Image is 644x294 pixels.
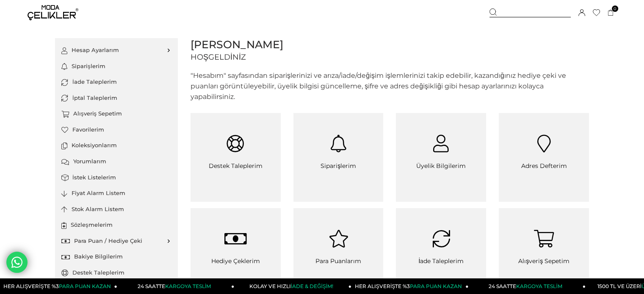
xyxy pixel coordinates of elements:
a: Favorilerim [61,122,171,138]
p: "Hesabım" sayfasından siparişlerinizi ve arıza/iade/değişim işlemlerinizi takip edebilir, kazandı... [191,70,589,102]
a: HER ALIŞVERİŞTE %3PARA PUAN KAZAN [351,278,469,294]
a: Adres Defterim [499,113,589,202]
a: 24 SAATTEKARGOYA TESLİM [468,278,586,294]
span: Üyelik Bilgilerim [398,162,484,179]
a: Para Puan / Hediye Çeki [61,233,171,249]
a: Yorumlarım [61,154,171,170]
span: Siparişlerim [296,162,381,179]
span: KARGOYA TESLİM [516,283,562,289]
span: Destek Taleplerim [193,162,279,179]
a: Siparişlerim [293,113,384,202]
a: Üyelik Bilgilerim [396,113,486,202]
span: KARGOYA TESLİM [165,283,211,289]
a: Sözleşmelerim [61,217,171,233]
span: Alışveriş Sepetim [501,257,587,274]
a: 24 SAATTEKARGOYA TESLİM [117,278,235,294]
span: Para Puanlarım [296,257,381,274]
a: KOLAY VE HIZLIİADE & DEĞİŞİM! [234,278,351,294]
h2: [PERSON_NAME] [191,38,589,63]
a: Bakiye Bilgilerim [61,249,171,265]
span: Hediye Çeklerim [193,257,279,274]
span: İade Taleplerim [398,257,484,274]
span: PARA PUAN KAZAN [410,283,462,289]
a: İade Taleplerim [61,74,171,90]
a: 0 [608,10,614,16]
span: HOŞGELDİNİZ [191,51,589,63]
a: İptal Taleplerim [61,90,171,106]
img: logo [28,5,78,20]
a: Stok Alarm Listem [61,201,171,217]
a: Hesap Ayarlarım [61,42,171,58]
a: Destek Taleplerim [61,265,171,281]
a: Koleksiyonlarım [61,137,171,154]
a: Siparişlerim [61,58,171,74]
span: 0 [612,5,618,12]
span: Adres Defterim [501,162,587,179]
a: Fiyat Alarm Listem [61,185,171,201]
span: İADE & DEĞİŞİM! [291,283,333,289]
a: Destek Taleplerim [191,113,281,202]
a: İstek Listelerim [61,170,171,186]
a: Alışveriş Sepetim [61,106,171,122]
span: PARA PUAN KAZAN [59,283,111,289]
